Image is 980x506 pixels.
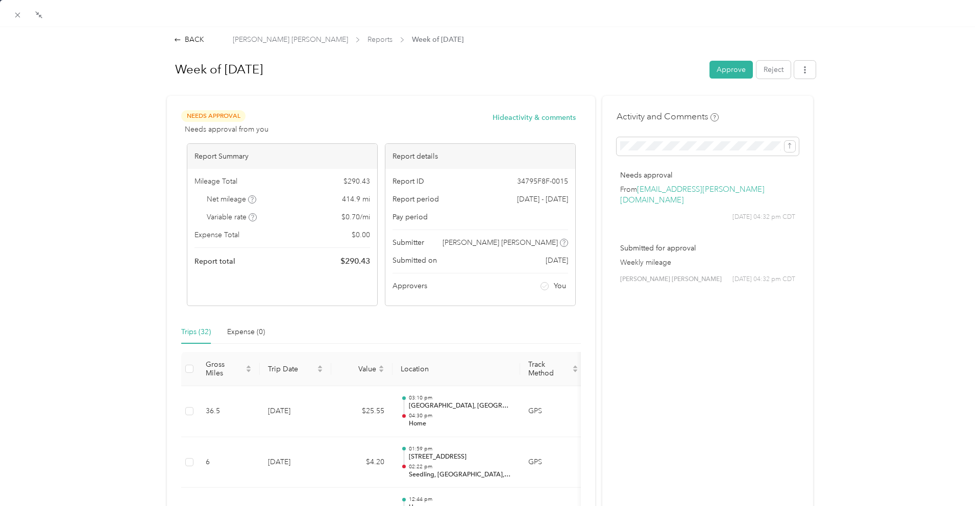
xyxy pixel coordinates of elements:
[246,364,252,370] span: caret-up
[207,194,256,205] span: Net mileage
[493,112,576,123] button: Hideactivity & comments
[409,394,512,401] p: 03:10 pm
[227,326,265,338] div: Expense (0)
[187,144,377,169] div: Report Summary
[185,124,268,135] span: Needs approval from you
[517,176,568,187] span: 34795F8F-0015
[378,364,384,370] span: caret-up
[198,437,260,488] td: 6
[393,212,428,222] span: Pay period
[194,176,237,187] span: Mileage Total
[620,184,795,206] p: From
[339,365,376,373] span: Value
[412,34,463,45] span: Week of [DATE]
[393,352,520,386] th: Location
[409,452,512,462] p: [STREET_ADDRESS]
[206,360,243,377] span: Gross Miles
[393,281,427,291] span: Approvers
[174,34,204,45] div: BACK
[342,194,370,205] span: 414.9 mi
[528,360,570,377] span: Track Method
[181,110,246,122] span: Needs Approval
[572,364,578,370] span: caret-up
[617,110,719,123] h4: Activity and Comments
[520,352,586,386] th: Track Method
[520,386,586,437] td: GPS
[620,275,722,284] span: [PERSON_NAME] [PERSON_NAME]
[517,194,568,205] span: [DATE] - [DATE]
[520,437,586,488] td: GPS
[378,368,384,374] span: caret-down
[340,255,370,267] span: $ 290.43
[443,237,558,248] span: [PERSON_NAME] [PERSON_NAME]
[194,256,235,267] span: Report total
[344,176,370,187] span: $ 290.43
[732,213,795,222] span: [DATE] 04:32 pm CDT
[246,368,252,374] span: caret-down
[732,275,795,284] span: [DATE] 04:32 pm CDT
[341,212,370,222] span: $ 0.70 / mi
[572,368,578,374] span: caret-down
[331,437,393,488] td: $4.20
[923,449,980,506] iframe: Everlance-gr Chat Button Frame
[260,386,331,437] td: [DATE]
[260,437,331,488] td: [DATE]
[198,386,260,437] td: 36.5
[393,237,424,248] span: Submitter
[393,176,424,187] span: Report ID
[260,352,331,386] th: Trip Date
[181,326,211,338] div: Trips (32)
[393,194,439,205] span: Report period
[409,419,512,428] p: Home
[756,61,791,79] button: Reject
[164,57,702,82] h1: Week of August 25 2025
[409,412,512,419] p: 04:30 pm
[409,470,512,479] p: Seedling, [GEOGRAPHIC_DATA], [GEOGRAPHIC_DATA]
[620,243,795,254] p: Submitted for approval
[317,364,323,370] span: caret-up
[409,401,512,411] p: [GEOGRAPHIC_DATA], [GEOGRAPHIC_DATA], [GEOGRAPHIC_DATA]
[268,365,315,373] span: Trip Date
[620,170,795,181] p: Needs approval
[546,255,568,266] span: [DATE]
[352,230,370,240] span: $ 0.00
[620,257,795,268] p: Weekly mileage
[409,496,512,503] p: 12:44 pm
[331,352,393,386] th: Value
[709,61,753,79] button: Approve
[207,212,257,222] span: Variable rate
[367,34,393,45] span: Reports
[194,230,239,240] span: Expense Total
[393,255,437,266] span: Submitted on
[331,386,393,437] td: $25.55
[554,281,566,291] span: You
[620,185,765,205] a: [EMAIL_ADDRESS][PERSON_NAME][DOMAIN_NAME]
[385,144,575,169] div: Report details
[233,34,348,45] span: [PERSON_NAME] [PERSON_NAME]
[317,368,323,374] span: caret-down
[409,445,512,452] p: 01:59 pm
[409,463,512,470] p: 02:22 pm
[198,352,260,386] th: Gross Miles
